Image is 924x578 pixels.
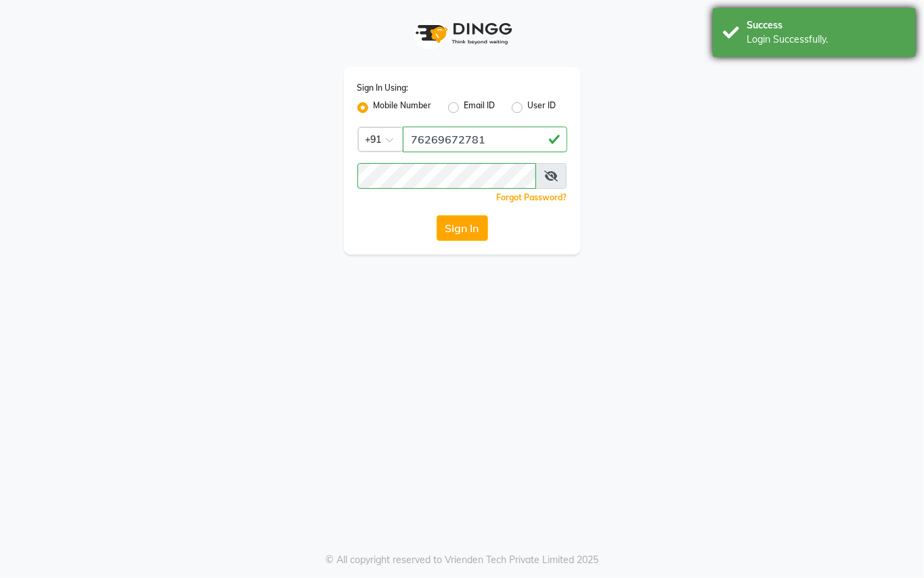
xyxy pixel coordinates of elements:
input: Username [403,127,567,152]
img: logo1.svg [408,14,516,53]
label: User ID [528,99,556,116]
label: Mobile Number [374,99,432,116]
a: Forgot Password? [497,192,567,202]
label: Sign In Using: [357,82,409,94]
label: Email ID [464,99,496,116]
input: Username [357,163,536,189]
button: Sign In [437,215,488,241]
div: Login Successfully. [747,32,906,47]
div: Success [747,18,906,32]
